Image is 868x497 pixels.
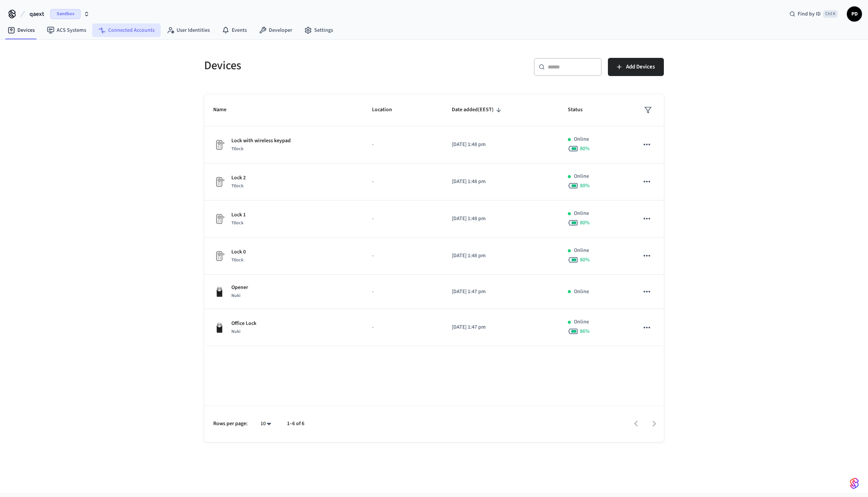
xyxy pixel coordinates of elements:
[92,23,161,37] a: Connected Accounts
[580,182,590,189] span: 80 %
[213,176,225,188] img: Placeholder Lock Image
[231,137,291,145] p: Lock with wireless keypad
[452,288,550,296] p: [DATE] 1:47 pm
[452,323,550,331] p: [DATE] 1:47 pm
[372,104,402,116] span: Location
[231,292,240,299] span: Nuki
[372,141,434,149] p: -
[204,58,429,73] h5: Devices
[213,286,225,298] img: Nuki Smart Lock 3.0 Pro Black, Front
[213,321,225,334] img: Nuki Smart Lock 3.0 Pro Black, Front
[574,172,589,180] p: Online
[216,23,253,37] a: Events
[213,104,236,116] span: Name
[848,7,861,21] span: PD
[798,10,821,18] span: Find by ID
[231,174,246,182] p: Lock 2
[626,62,655,72] span: Add Devices
[372,178,434,186] p: -
[823,10,838,18] span: Ctrl K
[231,220,243,226] span: Ttlock
[452,215,550,223] p: [DATE] 1:48 pm
[204,94,664,346] table: sticky table
[41,23,92,37] a: ACS Systems
[372,215,434,223] p: -
[452,178,550,186] p: [DATE] 1:48 pm
[161,23,216,37] a: User Identities
[231,257,243,263] span: Ttlock
[452,252,550,260] p: [DATE] 1:48 pm
[574,318,589,326] p: Online
[372,323,434,331] p: -
[574,247,589,255] p: Online
[257,418,275,429] div: 10
[574,288,589,296] p: Online
[372,288,434,296] p: -
[580,145,590,152] span: 80 %
[213,250,225,262] img: Placeholder Lock Image
[847,6,862,22] button: PD
[231,248,246,256] p: Lock 0
[568,104,592,116] span: Status
[213,213,225,225] img: Placeholder Lock Image
[298,23,339,37] a: Settings
[608,58,664,76] button: Add Devices
[253,23,298,37] a: Developer
[231,183,243,189] span: Ttlock
[231,284,248,292] p: Opener
[50,9,81,19] span: Sandbox
[29,9,44,19] span: qaext
[452,141,550,149] p: [DATE] 1:48 pm
[2,23,41,37] a: Devices
[231,320,256,328] p: Office Lock
[580,256,590,264] span: 80 %
[287,420,304,428] p: 1–6 of 6
[850,477,859,489] img: SeamLogoGradient.69752ec5.svg
[231,211,246,219] p: Lock 1
[231,328,240,335] span: Nuki
[231,146,243,152] span: Ttlock
[213,420,248,428] p: Rows per page:
[574,135,589,143] p: Online
[213,139,225,151] img: Placeholder Lock Image
[783,7,844,21] div: Find by IDCtrl K
[574,210,589,217] p: Online
[372,252,434,260] p: -
[580,219,590,227] span: 80 %
[580,328,590,335] span: 86 %
[452,104,504,116] span: Date added(EEST)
